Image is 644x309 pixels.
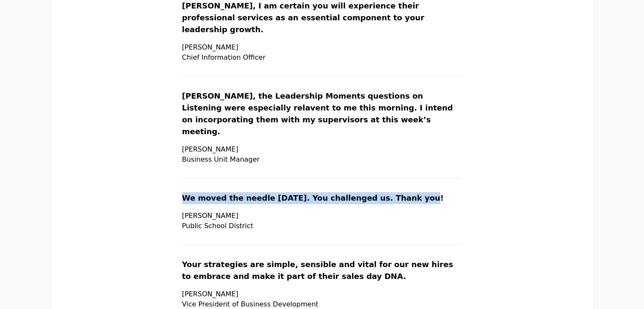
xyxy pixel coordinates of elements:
[182,42,462,63] p: [PERSON_NAME] Chief Information Officer
[182,259,462,289] p: Your strategies are simple, sensible and vital for our new hires to embrace and make it part of t...
[182,211,462,231] p: [PERSON_NAME] Public School District
[182,144,462,165] p: [PERSON_NAME] Business Unit Manager
[182,192,462,211] p: We moved the needle [DATE]. You challenged us. Thank you!
[182,90,462,144] p: [PERSON_NAME], the Leadership Moments questions on Listening were especially relavent to me this ...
